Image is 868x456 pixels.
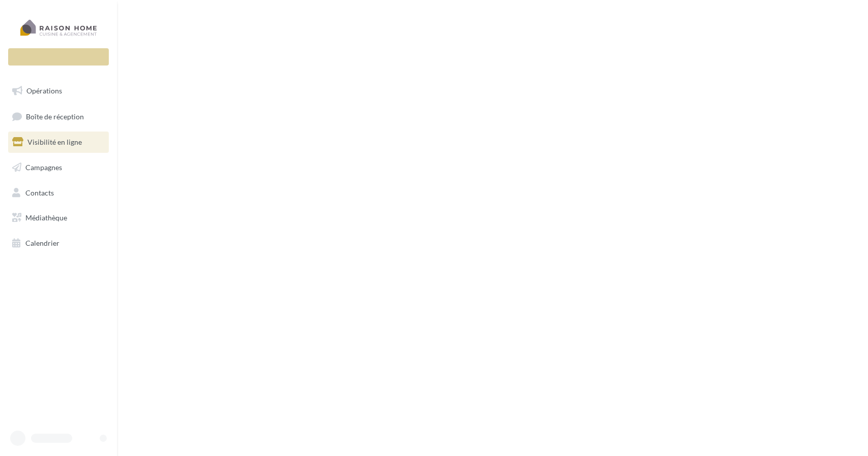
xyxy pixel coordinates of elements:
[6,207,111,229] a: Médiathèque
[27,138,82,146] span: Visibilité en ligne
[26,112,84,120] span: Boîte de réception
[25,213,67,222] span: Médiathèque
[25,163,62,172] span: Campagnes
[25,239,59,247] span: Calendrier
[8,48,109,66] div: Nouvelle campagne
[6,106,111,127] a: Boîte de réception
[6,157,111,178] a: Campagnes
[25,188,54,197] span: Contacts
[26,86,62,95] span: Opérations
[6,233,111,254] a: Calendrier
[6,80,111,102] a: Opérations
[6,182,111,204] a: Contacts
[6,132,111,153] a: Visibilité en ligne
